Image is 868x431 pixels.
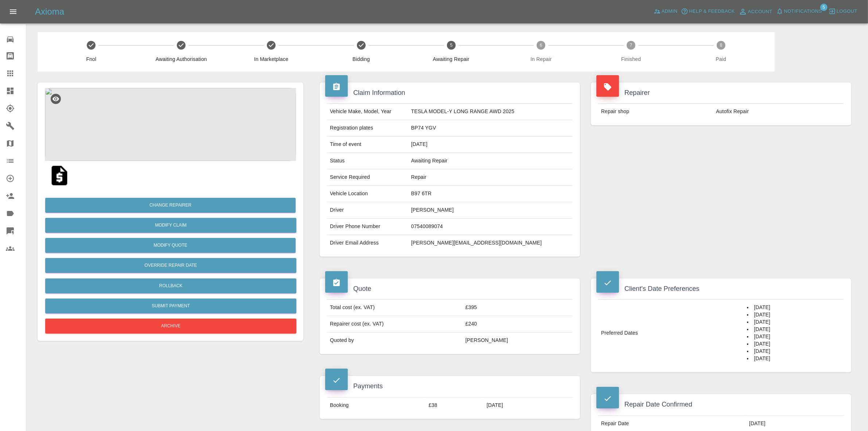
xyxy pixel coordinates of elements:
[45,299,296,313] button: Submit Payment
[598,300,744,367] td: Preferred Dates
[598,104,713,120] td: Repair shop
[327,235,408,251] td: Driver Email Address
[327,332,463,349] td: Quoted by
[463,316,573,332] td: £240
[820,4,828,11] span: 5
[540,43,542,48] text: 6
[827,6,859,17] button: Logout
[229,55,314,63] span: In Marketplace
[327,186,408,202] td: Vehicle Location
[774,6,824,17] button: Notifications
[463,332,573,349] td: [PERSON_NAME]
[689,7,735,16] span: Help & Feedback
[713,104,844,120] td: Autofix Repair
[589,55,673,63] span: Finished
[747,340,841,348] li: [DATE]
[720,43,723,48] text: 8
[327,300,463,316] td: Total cost (ex. VAT)
[747,355,841,362] li: [DATE]
[327,202,408,219] td: Driver
[139,55,223,63] span: Awaiting Authorisation
[596,88,846,98] h4: Repairer
[45,88,296,161] img: d66fdef2-bfdc-44f2-8ecf-15b55fe69b21
[49,55,133,63] span: Fnol
[747,333,841,340] li: [DATE]
[327,120,408,136] td: Registration plates
[747,326,841,333] li: [DATE]
[45,278,296,293] button: Rollback
[679,6,736,17] button: Help & Feedback
[596,400,846,409] h4: Repair Date Confirmed
[45,218,296,233] a: Modify Claim
[747,311,841,319] li: [DATE]
[45,198,296,213] button: Change Repairer
[747,304,841,311] li: [DATE]
[45,258,296,273] button: Override Repair Date
[652,6,680,17] a: Admin
[737,6,774,18] a: Account
[679,55,763,63] span: Paid
[325,381,575,391] h4: Payments
[450,43,452,48] text: 5
[499,55,583,63] span: In Repair
[409,55,493,63] span: Awaiting Repair
[484,397,573,413] td: [DATE]
[327,104,408,120] td: Vehicle Make, Model, Year
[747,348,841,355] li: [DATE]
[327,316,463,332] td: Repairer cost (ex. VAT)
[408,136,573,153] td: [DATE]
[408,202,573,219] td: [PERSON_NAME]
[35,6,64,18] h5: Axioma
[45,238,296,253] button: Modify Quote
[596,284,846,294] h4: Client's Date Preferences
[327,153,408,169] td: Status
[327,219,408,235] td: Driver Phone Number
[45,319,296,334] button: Archive
[662,7,678,16] span: Admin
[319,55,403,63] span: Bidding
[408,186,573,202] td: B97 6TR
[48,164,71,187] img: qt_1SB91iA4aDea5wMjTKdekrQY
[837,7,857,16] span: Logout
[630,43,632,48] text: 7
[463,300,573,316] td: £395
[784,7,822,16] span: Notifications
[327,169,408,186] td: Service Required
[426,397,484,413] td: £38
[748,8,772,16] span: Account
[4,3,22,20] button: Open drawer
[408,235,573,251] td: [PERSON_NAME][EMAIL_ADDRESS][DOMAIN_NAME]
[327,136,408,153] td: Time of event
[408,104,573,120] td: TESLA MODEL-Y LONG RANGE AWD 2025
[408,219,573,235] td: 07540089074
[327,397,426,413] td: Booking
[408,120,573,136] td: BP74 YGV
[747,319,841,326] li: [DATE]
[325,88,575,98] h4: Claim Information
[408,153,573,169] td: Awaiting Repair
[325,284,575,294] h4: Quote
[408,169,573,186] td: Repair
